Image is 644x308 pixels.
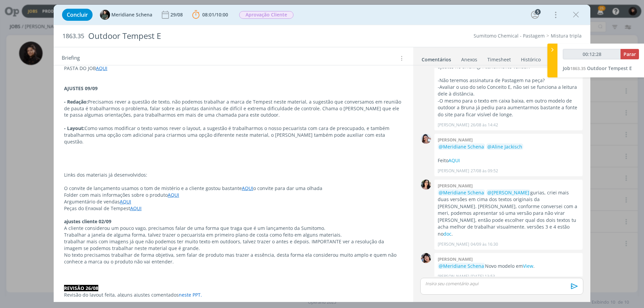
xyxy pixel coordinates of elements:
[438,273,469,280] p: [PERSON_NAME]
[438,98,579,118] p: -O mesmo para o texto em caixa baixa, em outro modelo de outdoor a Bruna já pediu para aumentarmo...
[239,11,293,19] span: Aprovação Cliente
[239,11,294,19] button: Aprovação Cliente
[64,172,403,178] p: Links dos materiais já desenvolvidos:
[64,238,403,252] p: trabalhar mais com imagens já que não podemos ter muito texto em outdoors, talvez trazer o antes ...
[64,125,85,131] strong: - Layout:
[521,53,541,63] a: Histórico
[120,198,131,205] a: AQUI
[100,10,110,20] img: M
[64,65,96,71] span: PASTA DO JOB
[438,168,469,174] p: [PERSON_NAME]
[64,125,403,145] p: Como vamos modificar o texto vamos rever o layout, a sugestão é trabalharmos o nosso pecuarista c...
[551,33,582,39] a: Mistura tripla
[168,192,179,198] a: AQUI
[448,157,460,164] a: AQUI
[64,292,403,298] p: Revisão do layout feita, alguns ajustes comentados
[64,285,98,291] strong: REVISÃO 26/08
[191,9,230,20] button: 08:01/10:00
[439,189,484,196] span: @Meridiane Schena
[62,33,84,40] span: 1863.35
[64,252,403,265] p: No texto precisamos trabalhar de forma objetiva, sem falar de produto mas trazer a essência, dest...
[67,99,88,105] strong: Redação:
[130,205,142,211] a: AQUI
[438,183,473,189] b: [PERSON_NAME]
[438,189,579,237] p: gurias, criei mais duas versões em cima dos textos originais da [PERSON_NAME]. [PERSON_NAME], con...
[170,12,184,17] div: 29/08
[64,218,111,225] strong: ajustes cliente 02/09
[621,49,639,59] button: Parar
[438,84,579,98] p: -Avaliar o uso do selo Conceito E, não sei se funciona a leitura dele à distância.
[96,65,107,71] a: AQUI
[67,12,88,17] span: Concluir
[474,33,545,39] a: Sumitomo Chemical - Pastagem
[64,232,403,238] p: Trabalhar a janela de alguma forma, talvez trazer o pecuarista em primeiro plano de costa como fe...
[487,53,511,63] a: Timesheet
[530,9,540,20] button: 5
[421,134,431,144] img: N
[438,122,469,128] p: [PERSON_NAME]
[214,11,216,18] span: /
[570,65,586,71] span: 1863.35
[62,9,93,21] button: Concluir
[443,231,451,237] a: doc
[64,99,403,119] p: Precisamos rever a questão de texto, não podemos trabalhar a marca de Tempest neste material, a s...
[624,51,636,57] span: Parar
[523,263,533,269] a: View
[64,198,403,205] p: Argumentário de vendas
[587,65,632,71] span: Outdoor Tempest E
[64,205,403,212] p: Peças do Enxoval de Tempest
[64,99,66,105] strong: -
[438,241,469,247] p: [PERSON_NAME]
[54,5,590,302] div: dialog
[242,185,253,191] a: AQUI
[535,9,541,15] div: 5
[461,56,477,63] div: Anexos
[179,292,202,298] a: neste PPT.
[487,189,529,196] span: @[PERSON_NAME]
[563,65,632,71] a: Job1863.35Outdoor Tempest E
[202,11,214,18] span: 08:01
[216,11,228,18] span: 10:00
[471,241,498,247] span: 04/09 às 16:30
[471,122,498,128] span: 26/08 às 14:42
[100,10,152,20] button: MMeridiane Schena
[86,28,363,44] div: Outdoor Tempest E
[64,225,403,232] p: A cliente considerou um pouco vago, precisamos falar de uma forma que traga que é um lançamento d...
[438,77,579,84] p: -Não teremos assinatura de Pastagem na peça?
[487,143,522,150] span: @Aline Jackisch
[438,263,579,269] p: Novo modelo em .
[438,157,579,164] p: Feito
[471,273,495,280] span: [DATE] 13:53
[439,263,484,269] span: @Meridiane Schena
[111,12,152,17] span: Meridiane Schena
[471,168,498,174] span: 27/08 às 09:52
[64,185,403,192] p: O convite de lançamento usamos o tom de mistério e a cliente gostou bastante o convite para dar u...
[64,85,98,91] strong: AJUSTES 09/09
[64,192,403,198] p: Folder com mais informações sobre o produto
[421,53,451,63] a: Comentários
[421,253,431,263] img: E
[62,54,80,63] span: Briefing
[438,256,473,262] b: [PERSON_NAME]
[438,137,473,143] b: [PERSON_NAME]
[421,180,431,190] img: T
[439,143,484,150] span: @Meridiane Schena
